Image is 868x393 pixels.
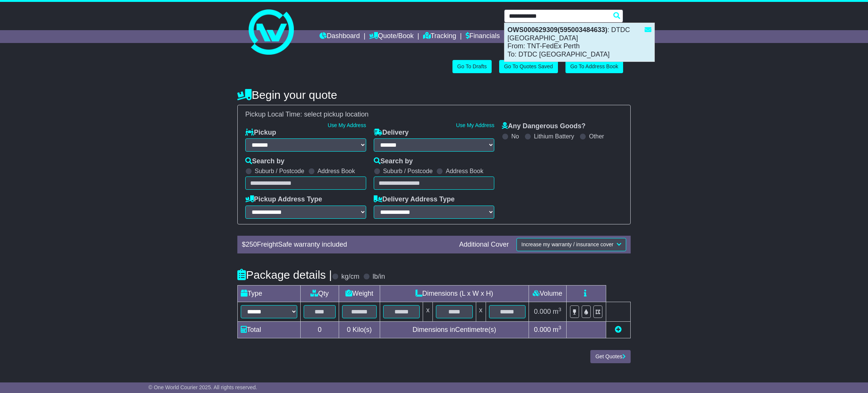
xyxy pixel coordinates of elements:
label: Other [589,133,604,140]
h4: Package details | [237,269,332,281]
label: Search by [245,157,284,166]
label: Address Book [446,167,483,175]
td: Weight [339,285,380,302]
label: No [511,133,519,140]
label: kg/cm [341,273,359,281]
a: Dashboard [319,30,360,43]
div: Additional Cover [455,241,513,249]
label: lb/in [373,273,385,281]
button: Increase my warranty / insurance cover [517,238,626,251]
span: © One World Courier 2025. All rights reserved. [148,384,257,390]
td: Total [238,322,301,338]
label: Search by [374,157,413,166]
span: 250 [246,241,257,248]
label: Any Dangerous Goods? [502,122,585,130]
strong: OWS000629309(595003484633) [507,26,607,34]
label: Suburb / Postcode [255,167,304,175]
span: Increase my warranty / insurance cover [521,241,613,247]
label: Lithium Battery [534,133,574,140]
td: Volume [529,285,566,302]
span: 0.000 [534,308,551,315]
div: : DTDC [GEOGRAPHIC_DATA] From: TNT-FedEx Perth To: DTDC [GEOGRAPHIC_DATA] [504,23,654,61]
label: Address Book [318,167,355,175]
sup: 3 [558,325,561,330]
label: Delivery Address Type [374,195,455,204]
label: Delivery [374,129,409,137]
label: Suburb / Postcode [383,167,433,175]
td: x [423,302,433,321]
a: Tracking [423,30,456,43]
a: Go To Address Book [565,60,623,73]
td: x [476,302,486,321]
a: Go To Drafts [452,60,492,73]
span: m [553,326,561,333]
span: select pickup location [304,111,368,118]
a: Financials [466,30,500,43]
td: Kilo(s) [339,322,380,338]
span: 0.000 [534,326,551,333]
span: 0 [347,326,351,333]
a: Use My Address [328,122,366,128]
button: Get Quotes [590,350,631,363]
td: Dimensions in Centimetre(s) [380,322,529,338]
label: Pickup [245,129,276,137]
td: Dimensions (L x W x H) [380,285,529,302]
sup: 3 [558,307,561,312]
div: $ FreightSafe warranty included [238,241,455,249]
td: 0 [301,322,339,338]
a: Go To Quotes Saved [499,60,558,73]
a: Quote/Book [369,30,414,43]
div: Pickup Local Time: [241,111,627,119]
a: Use My Address [456,122,494,128]
span: m [553,308,561,315]
h4: Begin your quote [237,89,631,101]
td: Qty [301,285,339,302]
a: Add new item [615,326,622,333]
label: Pickup Address Type [245,195,322,204]
td: Type [238,285,301,302]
